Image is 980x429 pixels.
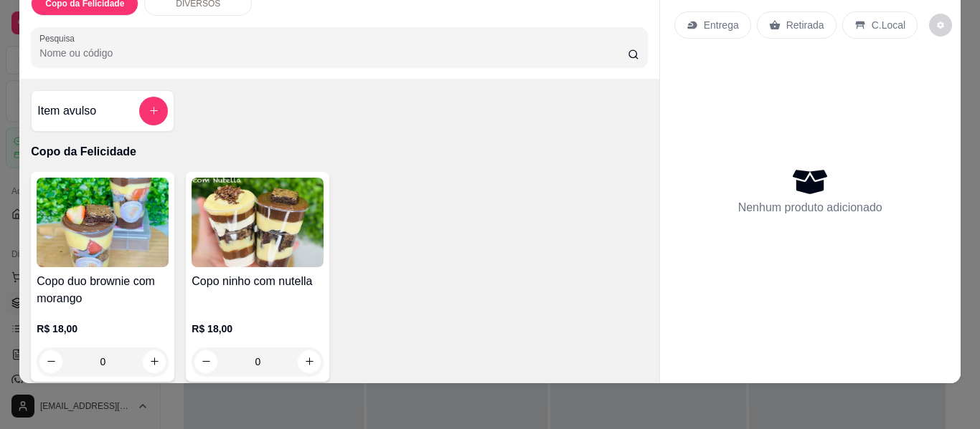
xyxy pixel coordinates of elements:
img: product-image [37,178,169,267]
p: R$ 18,00 [37,322,169,336]
button: increase-product-quantity [143,350,166,373]
p: Nenhum produto adicionado [738,199,882,216]
h4: Item avulso [37,102,96,120]
h4: Copo duo brownie com morango [37,273,169,307]
button: add-separate-item [139,97,168,125]
p: R$ 18,00 [192,322,324,336]
img: product-image [192,178,324,267]
h4: Copo ninho com nutella [192,273,324,290]
p: C.Local [872,18,905,32]
p: Retirada [786,18,824,32]
button: decrease-product-quantity [929,14,952,37]
p: Entrega [704,18,739,32]
button: decrease-product-quantity [39,350,62,373]
p: Copo da Felicidade [31,143,647,160]
button: decrease-product-quantity [194,350,217,373]
input: Pesquisa [39,46,628,60]
button: increase-product-quantity [298,350,321,373]
label: Pesquisa [39,32,80,44]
